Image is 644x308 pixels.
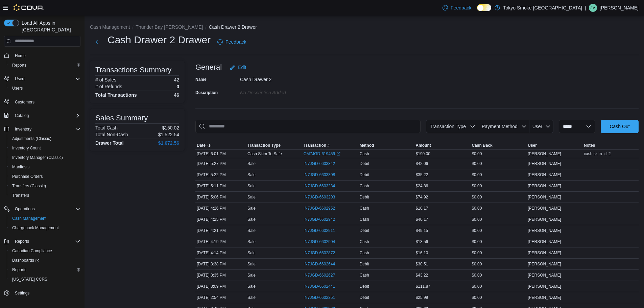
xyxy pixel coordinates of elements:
span: [PERSON_NAME] [528,239,561,244]
div: $0.00 [470,260,526,268]
button: Transaction # [302,141,358,149]
span: $16.10 [416,250,428,256]
button: IN7JGD-6603234 [304,182,342,190]
span: Debit [360,295,369,300]
button: Users [7,84,83,93]
div: $0.00 [470,215,526,223]
span: Settings [15,290,29,296]
span: [PERSON_NAME] [528,217,561,222]
div: $0.00 [470,150,526,158]
span: Inventory Count [12,145,41,151]
button: IN7JGD-6602952 [304,204,342,212]
span: Cash [360,239,369,244]
span: Reports [9,266,80,274]
span: $74.92 [416,194,428,200]
span: IN7JGD-6602872 [304,250,335,256]
button: IN7JGD-6602644 [304,260,342,268]
div: [DATE] 4:25 PM [195,215,246,223]
label: Name [195,77,207,82]
span: IN7JGD-6602911 [304,228,335,233]
a: Users [9,84,25,92]
a: Chargeback Management [9,224,62,232]
span: Users [12,75,80,83]
span: $190.00 [416,151,430,157]
div: [DATE] 4:19 PM [195,238,246,246]
label: Description [195,90,218,95]
a: Purchase Orders [9,172,46,181]
span: IN7JGD-6603203 [304,194,335,200]
span: $43.22 [416,273,428,278]
button: User [526,141,582,149]
div: $0.00 [470,227,526,235]
h4: Drawer Total [95,140,124,146]
svg: External link [336,152,340,156]
span: $10.17 [416,206,428,211]
button: Inventory [1,124,83,134]
div: $0.00 [470,271,526,279]
span: Chargeback Management [12,225,59,231]
span: IN7JGD-6602644 [304,261,335,267]
span: [PERSON_NAME] [528,295,561,300]
div: No Description added [240,87,331,95]
a: Cash Management [9,214,49,222]
p: 42 [174,77,179,82]
a: CM7JGD-619459External link [304,151,340,157]
span: Inventory Manager (Classic) [9,153,80,162]
span: [PERSON_NAME] [528,273,561,278]
button: Thunder Bay [PERSON_NAME] [136,24,203,30]
span: Cash [360,250,369,256]
a: Reports [9,61,29,69]
a: Customers [12,98,37,106]
span: Cash Out [610,123,629,130]
a: Transfers [9,191,32,199]
span: IN7JGD-6603234 [304,183,335,189]
span: [PERSON_NAME] [528,194,561,200]
span: User [528,143,537,148]
h3: General [195,63,222,71]
span: Purchase Orders [12,174,43,179]
span: Operations [12,205,80,213]
span: Debit [360,261,369,267]
h4: Total Transactions [95,92,137,98]
h6: # of Sales [95,77,116,82]
img: Cova [14,4,44,11]
span: $111.87 [416,284,430,289]
button: Cash Drawer 2 Drawer [209,24,257,30]
div: [DATE] 5:27 PM [195,160,246,168]
span: Chargeback Management [9,224,80,232]
div: [DATE] 3:38 PM [195,260,246,268]
span: Load All Apps in [GEOGRAPHIC_DATA] [19,20,80,33]
p: 0 [176,84,179,89]
span: Reports [15,239,29,244]
div: Jynessia Vepsalainen [589,4,597,12]
button: Catalog [12,112,31,120]
p: Sale [247,194,256,200]
div: $0.00 [470,204,526,212]
p: $1,522.54 [158,132,179,137]
button: Settings [1,288,83,298]
div: [DATE] 4:26 PM [195,204,246,212]
span: Adjustments (Classic) [9,135,80,143]
span: Debit [360,284,369,289]
span: [PERSON_NAME] [528,228,561,233]
a: Adjustments (Classic) [9,135,54,143]
button: Users [12,75,28,83]
div: [DATE] 4:21 PM [195,227,246,235]
span: IN7JGD-6602942 [304,217,335,222]
p: Sale [247,284,256,289]
button: Amount [414,141,471,149]
div: [DATE] 2:54 PM [195,293,246,302]
span: Customers [15,99,34,105]
span: Settings [12,289,80,297]
span: Washington CCRS [9,275,80,283]
span: $25.99 [416,295,428,300]
span: Method [360,143,374,148]
button: IN7JGD-6602872 [304,249,342,257]
button: Payment Method [478,120,529,133]
h4: 46 [174,92,179,98]
h6: # of Refunds [95,84,122,89]
div: $0.00 [470,249,526,257]
span: Dashboards [12,258,39,263]
a: Feedback [440,1,474,15]
a: Inventory Manager (Classic) [9,153,66,162]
